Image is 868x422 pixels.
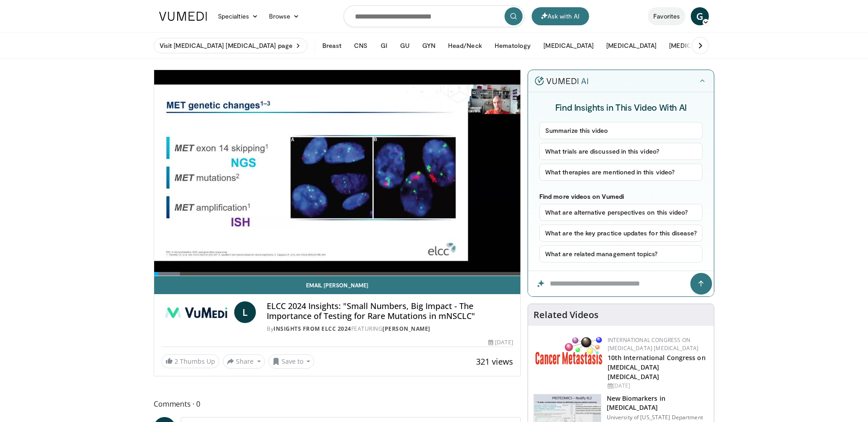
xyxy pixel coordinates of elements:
[212,7,264,25] a: Specialties
[533,309,599,320] h4: Related Videos
[528,271,714,296] input: Question for the AI
[539,122,703,139] button: Summarize this video
[154,70,520,276] video-js: Video Player
[539,101,703,113] h4: Find Insights in This Video With AI
[154,398,521,410] span: Comments 0
[161,301,231,323] img: Insights from ELCC 2024
[344,5,524,27] input: Search topics, interventions
[539,143,703,160] button: What trials are discussed in this video?
[382,325,430,333] a: [PERSON_NAME]
[691,7,709,25] a: G
[607,394,708,412] h3: New Biomarkers in [MEDICAL_DATA]
[317,37,347,55] button: Breast
[664,37,725,55] button: [MEDICAL_DATA]
[375,37,393,55] button: GI
[267,325,513,333] div: By FEATURING
[539,204,703,221] button: What are alternative perspectives on this video?
[535,336,603,365] img: 6ff8bc22-9509-4454-a4f8-ac79dd3b8976.png.150x105_q85_autocrop_double_scale_upscale_version-0.2.png
[539,192,703,200] p: Find more videos on Vumedi
[269,354,315,369] button: Save to
[154,276,520,294] a: Email [PERSON_NAME]
[267,301,513,321] h4: ELCC 2024 Insights: "Small Numbers, Big Impact - The Importance of Testing for Rare Mutations in ...
[154,38,307,53] a: Visit [MEDICAL_DATA] [MEDICAL_DATA] page
[601,37,662,55] button: [MEDICAL_DATA]
[349,37,373,55] button: CNS
[539,245,703,263] button: What are related management topics?
[417,37,441,55] button: GYN
[175,357,178,366] span: 2
[488,338,513,347] div: [DATE]
[264,7,305,25] a: Browse
[395,37,415,55] button: GU
[223,354,265,369] button: Share
[539,225,703,242] button: What are the key practice updates for this disease?
[532,7,589,25] button: Ask with AI
[608,353,706,381] a: 10th International Congress on [MEDICAL_DATA] [MEDICAL_DATA]
[476,356,513,367] span: 321 views
[648,7,685,25] a: Favorites
[443,37,487,55] button: Head/Neck
[535,76,588,85] img: vumedi-ai-logo.v2.svg
[608,336,699,352] a: International Congress on [MEDICAL_DATA] [MEDICAL_DATA]
[608,382,707,390] div: [DATE]
[274,325,351,333] a: Insights from ELCC 2024
[538,37,599,55] button: [MEDICAL_DATA]
[539,164,703,181] button: What therapies are mentioned in this video?
[489,37,537,55] button: Hematology
[161,354,219,368] a: 2 Thumbs Up
[159,12,207,21] img: VuMedi Logo
[234,301,256,323] a: L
